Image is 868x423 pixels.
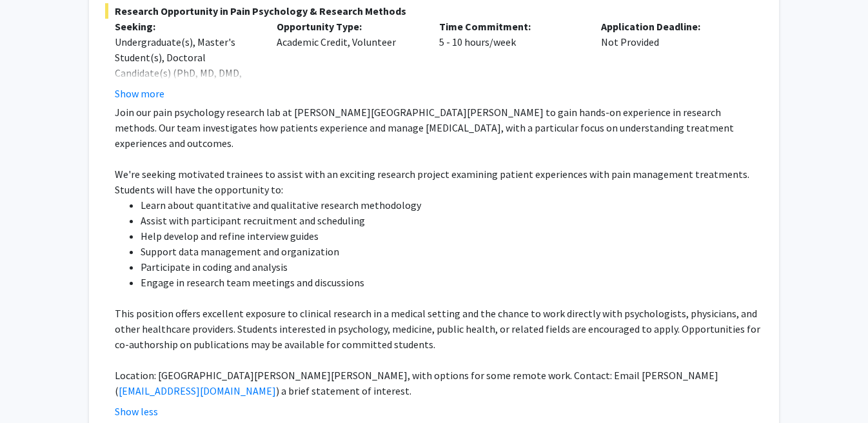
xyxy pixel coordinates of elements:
[115,368,763,398] p: Location: [GEOGRAPHIC_DATA][PERSON_NAME][PERSON_NAME], with options for some remote work. Contact...
[115,306,763,352] p: This position offers excellent exposure to clinical research in a medical setting and the chance ...
[141,197,763,213] li: Learn about quantitative and qualitative research methodology
[115,104,763,151] p: Join our pain psychology research lab at [PERSON_NAME][GEOGRAPHIC_DATA][PERSON_NAME] to gain hand...
[141,213,763,228] li: Assist with participant recruitment and scheduling
[141,275,763,290] li: Engage in research team meetings and discussions
[267,19,429,101] div: Academic Credit, Volunteer
[10,365,55,413] iframe: Chat
[141,244,763,259] li: Support data management and organization
[119,384,276,397] a: [EMAIL_ADDRESS][DOMAIN_NAME]
[141,228,763,244] li: Help develop and refine interview guides
[115,86,164,101] button: Show more
[141,259,763,275] li: Participate in coding and analysis
[105,3,763,19] span: Research Opportunity in Pain Psychology & Research Methods
[439,19,582,34] p: Time Commitment:
[591,19,753,101] div: Not Provided
[115,19,257,34] p: Seeking:
[115,34,257,143] div: Undergraduate(s), Master's Student(s), Doctoral Candidate(s) (PhD, MD, DMD, PharmD, etc.), Postdo...
[115,166,763,197] p: We're seeking motivated trainees to assist with an exciting research project examining patient ex...
[277,19,419,34] p: Opportunity Type:
[429,19,591,101] div: 5 - 10 hours/week
[115,404,158,419] button: Show less
[601,19,744,34] p: Application Deadline:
